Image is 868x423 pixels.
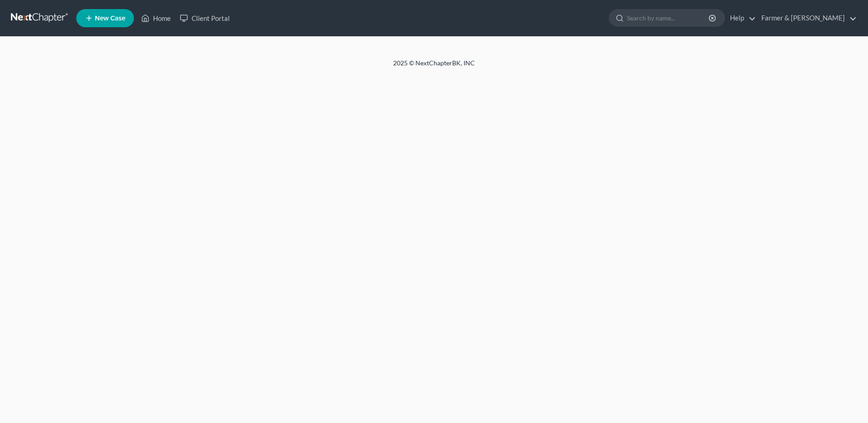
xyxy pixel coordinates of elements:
[175,59,693,75] div: 2025 © NextChapterBK, INC
[137,10,175,26] a: Home
[627,10,710,26] input: Search by name...
[95,15,125,22] span: New Case
[757,10,857,26] a: Farmer & [PERSON_NAME]
[175,10,234,26] a: Client Portal
[725,10,756,26] a: Help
